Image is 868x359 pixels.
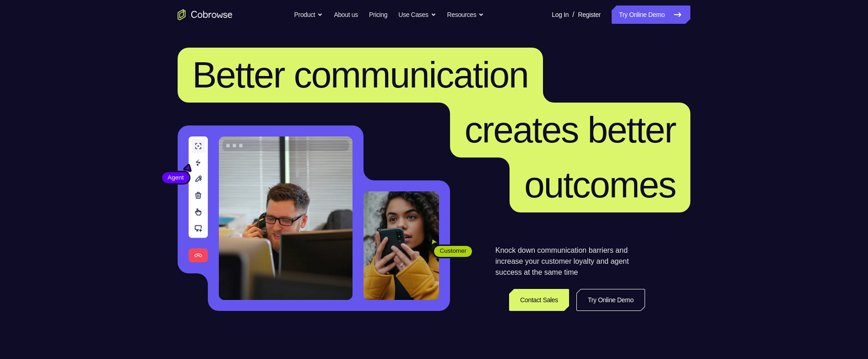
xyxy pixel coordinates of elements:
a: Go to the home page [178,9,233,20]
a: Register [578,5,601,24]
a: About us [334,5,358,24]
span: creates better [465,109,676,150]
span: / [572,9,574,20]
button: Product [294,5,323,24]
img: A customer support agent talking on the phone [219,136,353,300]
span: outcomes [524,164,676,205]
a: Log In [552,5,569,24]
img: A customer holding their phone [363,191,439,300]
button: Use Cases [398,5,436,24]
span: Better communication [192,54,528,95]
a: Pricing [369,5,387,24]
a: Contact Sales [509,289,569,311]
a: Try Online Demo [612,5,690,24]
button: Resources [447,5,484,24]
a: Try Online Demo [576,289,645,311]
p: Knock down communication barriers and increase your customer loyalty and agent success at the sam... [495,245,645,278]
